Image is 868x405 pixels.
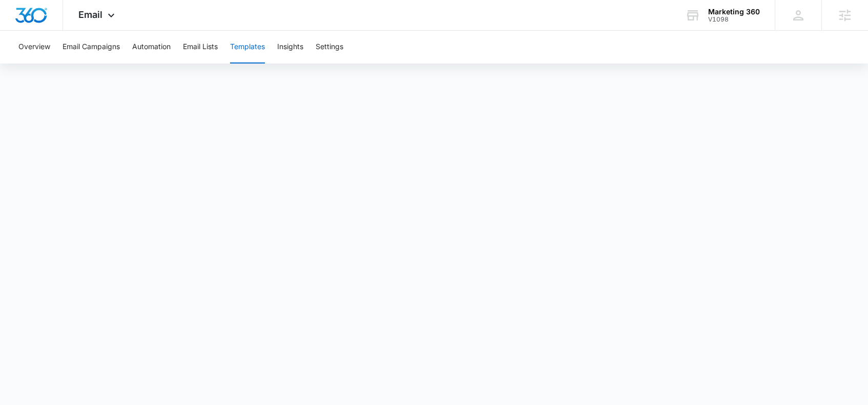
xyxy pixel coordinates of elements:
button: Automation [132,31,171,63]
div: account name [708,8,760,16]
button: Settings [316,31,343,63]
button: Email Lists [183,31,218,63]
button: Overview [18,31,50,63]
button: Email Campaigns [63,31,120,63]
span: Email [78,9,102,20]
div: account id [708,16,760,23]
button: Insights [277,31,303,63]
button: Templates [230,31,265,63]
